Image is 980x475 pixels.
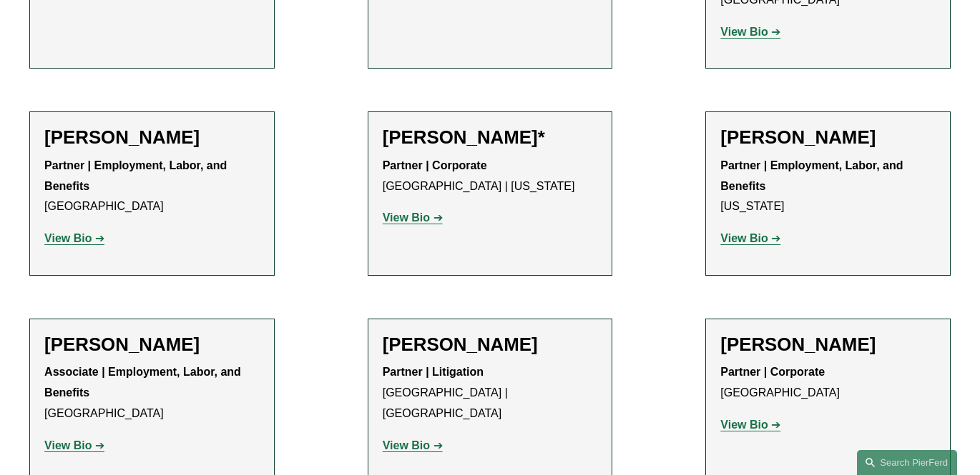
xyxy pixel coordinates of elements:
strong: Associate | Employment, Labor, and Benefits [44,366,244,399]
a: View Bio [44,439,104,451]
a: View Bio [720,232,780,244]
strong: View Bio [44,439,92,451]
h2: [PERSON_NAME] [44,126,260,149]
strong: Partner | Corporate [720,366,825,378]
a: View Bio [383,439,443,451]
strong: View Bio [383,211,430,224]
a: View Bio [720,419,780,431]
h2: [PERSON_NAME]* [383,126,598,149]
strong: View Bio [720,419,768,431]
a: Search this site [857,450,957,475]
h2: [PERSON_NAME] [720,334,936,356]
strong: View Bio [720,232,768,244]
a: View Bio [44,232,104,244]
strong: View Bio [720,26,768,38]
p: [GEOGRAPHIC_DATA] | [US_STATE] [383,156,598,197]
a: View Bio [720,26,780,38]
p: [GEOGRAPHIC_DATA] [720,362,936,404]
h2: [PERSON_NAME] [383,334,598,356]
strong: View Bio [383,439,430,451]
p: [US_STATE] [720,156,936,217]
strong: Partner | Litigation [383,366,484,378]
p: [GEOGRAPHIC_DATA] [44,362,260,424]
p: [GEOGRAPHIC_DATA] [44,156,260,217]
strong: View Bio [44,232,92,244]
strong: Partner | Corporate [383,159,487,171]
strong: Partner | Employment, Labor, and Benefits [44,159,230,192]
h2: [PERSON_NAME] [44,334,260,356]
p: [GEOGRAPHIC_DATA] | [GEOGRAPHIC_DATA] [383,362,598,424]
strong: Partner | Employment, Labor, and Benefits [720,159,906,192]
h2: [PERSON_NAME] [720,126,936,149]
a: View Bio [383,211,443,224]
